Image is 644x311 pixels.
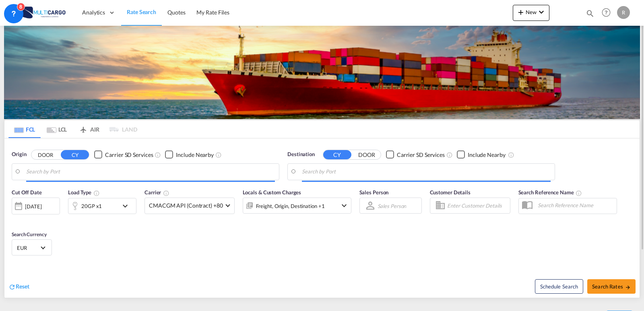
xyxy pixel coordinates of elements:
[534,199,617,211] input: Search Reference Name
[339,201,349,210] md-icon: icon-chevron-down
[127,8,156,15] span: Rate Search
[430,189,471,196] span: Customer Details
[586,9,594,18] md-icon: icon-magnify
[81,200,102,212] div: 20GP x1
[516,9,546,15] span: New
[17,244,39,251] span: EUR
[4,26,640,119] img: LCL+%26+FCL+BACKGROUND.png
[16,283,29,290] span: Reset
[8,282,29,291] div: icon-refreshReset
[617,6,630,19] div: R
[323,150,351,159] button: CY
[105,151,153,159] div: Carrier SD Services
[73,120,105,138] md-tab-item: AIR
[144,189,169,196] span: Carrier
[8,283,16,290] md-icon: icon-refresh
[446,152,453,158] md-icon: Unchecked: Search for CY (Container Yard) services for all selected carriers.Checked : Search for...
[12,189,42,196] span: Cut Off Date
[243,198,351,214] div: Freight Origin Destination Factory Stuffingicon-chevron-down
[41,120,73,138] md-tab-item: LCL
[12,150,26,159] span: Origin
[93,190,100,196] md-icon: icon-information-outline
[16,242,47,253] md-select: Select Currency: € EUREuro
[68,198,136,214] div: 20GP x1icon-chevron-down
[468,151,506,159] div: Include Nearby
[386,150,445,159] md-checkbox: Checkbox No Ink
[535,279,583,294] button: Note: By default Schedule search will only considerorigin ports, destination ports and cut off da...
[82,8,105,16] span: Analytics
[12,198,60,214] div: [DATE]
[120,201,134,211] md-icon: icon-chevron-down
[587,279,636,294] button: Search Ratesicon-arrow-right
[508,152,514,158] md-icon: Unchecked: Ignores neighbouring ports when fetching rates.Checked : Includes neighbouring ports w...
[26,166,275,178] input: Search by Port
[516,7,526,17] md-icon: icon-plus 400-fg
[359,189,389,196] span: Sales Person
[353,150,381,159] button: DOOR
[599,6,617,20] div: Help
[31,150,60,159] button: DOOR
[12,231,47,237] span: Search Currency
[447,200,508,212] input: Enter Customer Details
[397,151,445,159] div: Carrier SD Services
[163,190,169,196] md-icon: The selected Trucker/Carrierwill be displayed in the rate results If the rates are from another f...
[176,151,214,159] div: Include Nearby
[599,6,613,19] span: Help
[215,152,222,158] md-icon: Unchecked: Ignores neighbouring ports when fetching rates.Checked : Includes neighbouring ports w...
[165,150,214,159] md-checkbox: Checkbox No Ink
[25,203,41,210] div: [DATE]
[12,214,18,224] md-datepicker: Select
[61,150,89,159] button: CY
[302,166,551,178] input: Search by Port
[513,5,549,21] button: icon-plus 400-fgNewicon-chevron-down
[8,120,137,138] md-pagination-wrapper: Use the left and right arrow keys to navigate between tabs
[625,284,631,290] md-icon: icon-arrow-right
[4,138,640,298] div: Origin DOOR CY Checkbox No InkUnchecked: Search for CY (Container Yard) services for all selected...
[256,200,325,212] div: Freight Origin Destination Factory Stuffing
[149,202,223,210] span: CMACGM API (Contract) +80
[592,283,631,290] span: Search Rates
[377,200,407,212] md-select: Sales Person
[68,189,100,196] span: Load Type
[8,120,41,138] md-tab-item: FCL
[12,4,66,22] img: 82db67801a5411eeacfdbd8acfa81e61.png
[537,7,546,17] md-icon: icon-chevron-down
[167,9,185,16] span: Quotes
[287,150,315,159] span: Destination
[518,189,582,196] span: Search Reference Name
[586,9,594,21] div: icon-magnify
[94,150,153,159] md-checkbox: Checkbox No Ink
[196,9,229,16] span: My Rate Files
[78,125,88,131] md-icon: icon-airplane
[155,152,161,158] md-icon: Unchecked: Search for CY (Container Yard) services for all selected carriers.Checked : Search for...
[457,150,506,159] md-checkbox: Checkbox No Ink
[243,189,301,196] span: Locals & Custom Charges
[576,190,582,196] md-icon: Your search will be saved by the below given name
